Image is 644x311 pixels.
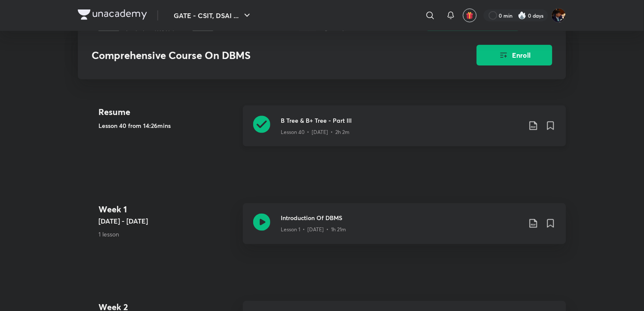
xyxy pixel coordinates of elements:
[243,203,566,255] a: Introduction Of DBMSLesson 1 • [DATE] • 1h 21m
[243,106,566,157] a: B Tree & B+ Tree - Part IIILesson 40 • [DATE] • 2h 2m
[477,45,552,65] button: Enroll
[518,11,527,20] img: streak
[98,230,236,239] p: 1 lesson
[281,226,346,234] p: Lesson 1 • [DATE] • 1h 21m
[78,9,147,20] img: Company Logo
[466,12,474,19] img: avatar
[98,203,236,216] h4: Week 1
[98,106,236,118] h4: Resume
[281,214,521,223] h3: Introduction Of DBMS
[463,9,477,22] button: avatar
[92,49,428,62] h3: Comprehensive Course On DBMS
[281,128,350,136] p: Lesson 40 • [DATE] • 2h 2m
[281,116,521,125] h3: B Tree & B+ Tree - Part III
[98,216,236,227] h5: [DATE] - [DATE]
[98,121,236,130] h5: Lesson 40 from 14:26mins
[169,7,258,24] button: GATE - CSIT, DSAI ...
[552,8,566,23] img: Asmeet Gupta
[78,9,147,22] a: Company Logo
